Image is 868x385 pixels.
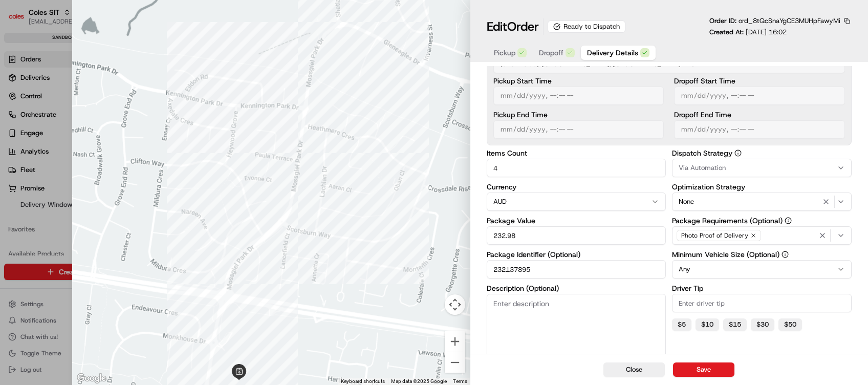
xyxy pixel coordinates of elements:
[445,331,465,352] button: Zoom in
[82,144,168,163] a: 💻API Documentation
[734,149,742,157] button: Dispatch Strategy
[696,318,719,331] button: $10
[679,163,726,173] span: Via Automation
[785,217,792,224] button: Package Requirements (Optional)
[10,41,186,57] p: Welcome 👋
[86,149,95,158] div: 💻
[391,378,447,384] span: Map data ©2025 Google
[493,77,664,84] label: Pickup Start Time
[723,318,747,331] button: $15
[672,226,852,245] button: Photo Proof of Delivery
[102,174,124,181] span: Pylon
[75,372,108,385] a: Open this area in Google Maps (opens a new window)
[709,28,787,37] p: Created At:
[445,294,465,315] button: Map camera controls
[341,378,385,385] button: Keyboard shortcuts
[548,20,625,33] div: Ready to Dispatch
[778,318,802,331] button: $50
[672,294,852,312] input: Enter driver tip
[681,231,748,240] span: Photo Proof of Delivery
[782,251,789,258] button: Minimum Vehicle Size (Optional)
[487,18,539,35] h1: Edit
[35,108,129,116] div: We're available if you need us!
[445,352,465,373] button: Zoom out
[672,251,852,258] label: Minimum Vehicle Size (Optional)
[673,362,734,377] button: Save
[751,318,774,331] button: $30
[487,149,666,157] label: Items Count
[487,260,666,279] input: Enter package identifier
[739,16,840,25] span: ord_8tQcSnaYgCE3MUHpFawyMi
[487,217,666,224] label: Package Value
[672,217,852,224] label: Package Requirements (Optional)
[453,378,467,384] a: Terms (opens in new tab)
[587,48,638,58] span: Delivery Details
[679,197,694,206] span: None
[674,77,845,84] label: Dropoff Start Time
[72,173,124,181] a: Powered byPylon
[674,111,845,118] label: Dropoff End Time
[493,111,664,118] label: Pickup End Time
[746,28,787,36] span: [DATE] 16:02
[487,159,666,177] input: Enter items count
[494,48,515,58] span: Pickup
[539,48,563,58] span: Dropoff
[97,148,164,159] span: API Documentation
[10,98,29,116] img: 1736555255976-a54dd68f-1ca7-489b-9aae-adbdc363a1c4
[487,285,666,292] label: Description (Optional)
[10,10,31,31] img: Nash
[672,183,852,190] label: Optimization Strategy
[672,193,852,211] button: None
[6,144,82,163] a: 📗Knowledge Base
[487,183,666,190] label: Currency
[603,362,665,377] button: Close
[672,285,852,292] label: Driver Tip
[507,18,539,35] span: Order
[709,16,840,26] p: Order ID:
[35,98,168,108] div: Start new chat
[672,318,691,331] button: $5
[27,66,184,77] input: Got a question? Start typing here...
[10,149,18,158] div: 📗
[672,159,852,177] button: Via Automation
[487,226,666,245] input: Enter package value
[75,372,108,385] img: Google
[487,251,666,258] label: Package Identifier (Optional)
[20,148,78,159] span: Knowledge Base
[174,101,186,113] button: Start new chat
[672,149,852,157] label: Dispatch Strategy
